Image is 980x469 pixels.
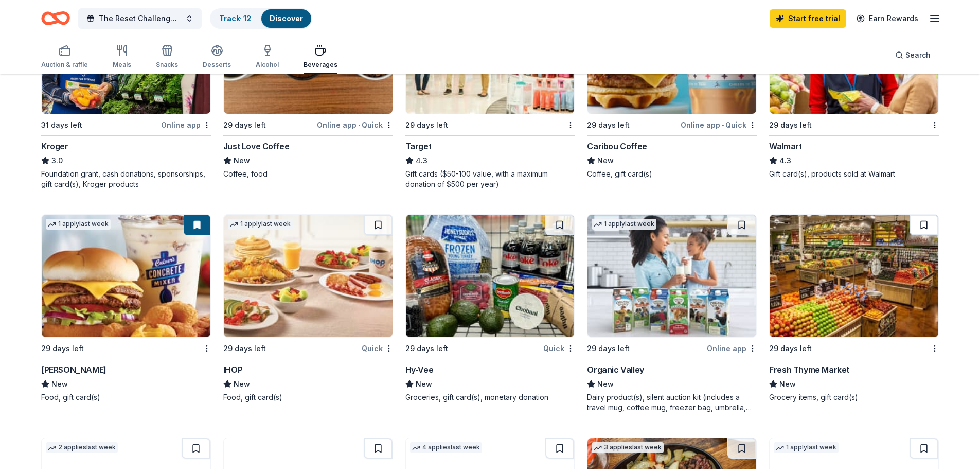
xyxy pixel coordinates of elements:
[774,442,839,453] div: 1 apply last week
[41,392,211,403] div: Food, gift card(s)
[770,215,938,337] img: Image for Fresh Thyme Market
[587,392,757,413] div: Dairy product(s), silent auction kit (includes a travel mug, coffee mug, freezer bag, umbrella, m...
[304,40,337,74] button: Beverages
[223,140,290,152] div: Just Love Coffee
[224,215,393,337] img: Image for IHOP
[223,392,393,403] div: Food, gift card(s)
[41,119,82,131] div: 31 days left
[406,215,575,337] img: Image for Hy-Vee
[405,140,432,152] div: Target
[779,378,796,390] span: New
[769,119,812,131] div: 29 days left
[304,61,337,69] div: Beverages
[219,14,251,23] a: Track· 12
[405,363,434,376] div: Hy-Vee
[905,49,931,61] span: Search
[543,342,575,355] div: Quick
[223,169,393,179] div: Coffee, food
[203,40,231,74] button: Desserts
[156,40,178,74] button: Snacks
[597,154,614,167] span: New
[587,119,630,131] div: 29 days left
[405,214,575,403] a: Image for Hy-Vee29 days leftQuickHy-VeeNewGroceries, gift card(s), monetary donation
[587,169,757,179] div: Coffee, gift card(s)
[41,363,106,376] div: [PERSON_NAME]
[234,378,250,390] span: New
[113,61,131,69] div: Meals
[587,215,756,337] img: Image for Organic Valley
[78,8,202,29] button: The Reset Challenge Retreat
[587,140,647,152] div: Caribou Coffee
[358,121,360,129] span: •
[587,363,644,376] div: Organic Valley
[405,342,448,355] div: 29 days left
[113,40,131,74] button: Meals
[234,154,250,167] span: New
[41,140,68,152] div: Kroger
[41,40,88,74] button: Auction & raffle
[41,214,211,403] a: Image for Culver's 1 applylast week29 days left[PERSON_NAME]NewFood, gift card(s)
[156,61,178,69] div: Snacks
[51,154,63,167] span: 3.0
[681,118,757,131] div: Online app Quick
[41,169,211,189] div: Foundation grant, cash donations, sponsorships, gift card(s), Kroger products
[317,118,393,131] div: Online app Quick
[41,6,70,30] a: Home
[769,214,939,403] a: Image for Fresh Thyme Market29 days leftFresh Thyme MarketNewGrocery items, gift card(s)
[362,342,393,355] div: Quick
[592,219,656,230] div: 1 apply last week
[270,14,303,23] a: Discover
[405,392,575,403] div: Groceries, gift card(s), monetary donation
[228,219,293,230] div: 1 apply last week
[51,378,68,390] span: New
[161,118,211,131] div: Online app
[210,8,312,29] button: Track· 12Discover
[41,342,84,355] div: 29 days left
[223,342,266,355] div: 29 days left
[223,119,266,131] div: 29 days left
[722,121,724,129] span: •
[769,363,849,376] div: Fresh Thyme Market
[46,442,118,453] div: 2 applies last week
[592,442,664,453] div: 3 applies last week
[410,442,482,453] div: 4 applies last week
[203,61,231,69] div: Desserts
[416,154,427,167] span: 4.3
[770,9,846,28] a: Start free trial
[769,342,812,355] div: 29 days left
[769,169,939,179] div: Gift card(s), products sold at Walmart
[256,61,279,69] div: Alcohol
[769,392,939,403] div: Grocery items, gift card(s)
[850,9,924,28] a: Earn Rewards
[405,119,448,131] div: 29 days left
[779,154,791,167] span: 4.3
[887,45,939,65] button: Search
[597,378,614,390] span: New
[587,342,630,355] div: 29 days left
[46,219,111,230] div: 1 apply last week
[405,169,575,189] div: Gift cards ($50-100 value, with a maximum donation of $500 per year)
[99,12,181,25] span: The Reset Challenge Retreat
[707,342,757,355] div: Online app
[41,61,88,69] div: Auction & raffle
[223,363,242,376] div: IHOP
[416,378,432,390] span: New
[769,140,801,152] div: Walmart
[223,214,393,403] a: Image for IHOP1 applylast week29 days leftQuickIHOPNewFood, gift card(s)
[587,214,757,413] a: Image for Organic Valley1 applylast week29 days leftOnline appOrganic ValleyNewDairy product(s), ...
[42,215,210,337] img: Image for Culver's
[256,40,279,74] button: Alcohol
